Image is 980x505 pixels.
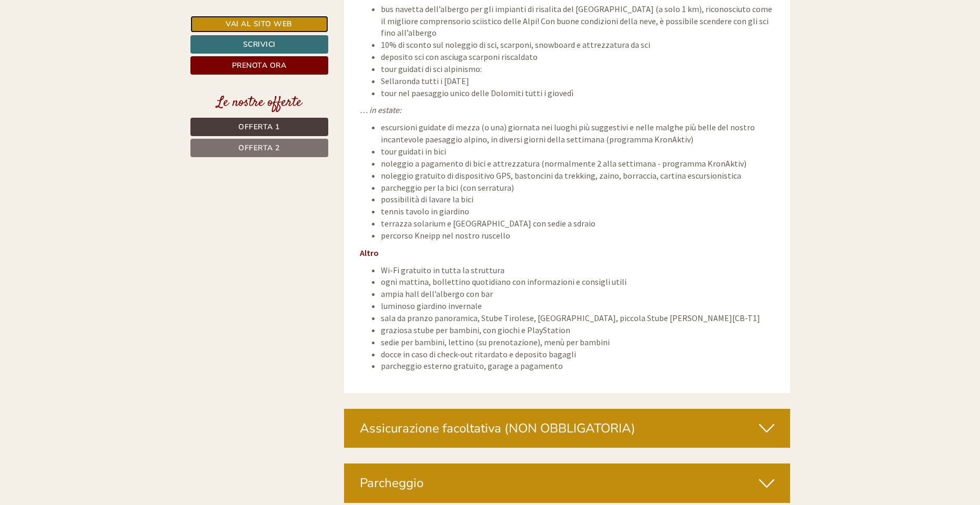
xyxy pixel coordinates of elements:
[381,276,774,288] li: ogni mattina, bollettino quotidiano con informazioni e consigli utili
[381,3,774,39] li: bus navetta dell’albergo per gli impianti di risalita del [GEOGRAPHIC_DATA] (a solo 1 km), ricono...
[381,39,774,51] li: 10% di sconto sul noleggio di sci, scarponi, snowboard e attrezzatura da sci
[381,170,774,182] li: noleggio gratuito di dispositivo GPS, bastoncini da trekking, zaino, borraccia, cartina escursion...
[381,51,774,63] li: deposito sci con asciuga scarponi riscaldato
[381,205,774,218] li: tennis tavolo in giardino
[381,360,774,372] li: parcheggio esterno gratuito, garage a pagamento
[381,218,774,230] li: terrazza solarium e [GEOGRAPHIC_DATA] con sedie a sdraio
[190,35,328,54] a: Scrivici
[381,264,774,276] li: Wi-Fi gratuito in tutta la struttura
[381,158,774,170] li: noleggio a pagamento di bici e attrezzatura (normalmente 2 alla settimana - programma KronAktiv)
[381,348,774,360] li: docce in caso di check-out ritardato e deposito bagagli
[360,105,401,115] em: … in estate:
[344,463,790,502] div: Parcheggio
[190,56,328,75] a: Prenota ora
[381,230,774,242] li: percorso Kneipp nel nostro ruscello
[16,30,155,39] div: [GEOGRAPHIC_DATA]
[381,288,774,300] li: ampia hall dell’albergo con bar
[179,8,236,26] div: mercoledì
[381,63,774,75] li: tour guidati di sci alpinismo:
[16,51,155,58] small: 17:45
[8,28,160,60] div: Buon giorno, come possiamo aiutarla?
[381,121,774,146] li: escursioni guidate di mezza (o una) giornata nei luoghi più suggestivi e nelle malghe più belle d...
[381,146,774,158] li: tour guidati in bici
[381,75,774,87] li: Sellaronda tutti i [DATE]
[381,336,774,348] li: sedie per bambini, lettino (su prenotazione), menù per bambini
[381,324,774,336] li: graziosa stube per bambini, con giochi e PlayStation
[361,277,415,295] button: Invia
[344,409,790,448] div: Assicurazione facoltativa (NON OBBLIGATORIA)
[238,122,280,132] span: Offerta 1
[238,143,280,153] span: Offerta 2
[190,16,328,33] a: Vai al sito web
[381,182,774,194] li: parcheggio per la bici (con serratura)
[381,87,774,99] li: tour nel paesaggio unico delle Dolomiti tutti i giovedì
[190,93,328,112] div: Le nostre offerte
[381,193,774,205] li: possibilità di lavare la bici
[381,312,774,324] li: sala da pranzo panoramica, Stube Tirolese, [GEOGRAPHIC_DATA], piccola Stube [PERSON_NAME][CB-T1]
[381,300,774,312] li: luminoso giardino invernale
[360,248,379,258] strong: Altro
